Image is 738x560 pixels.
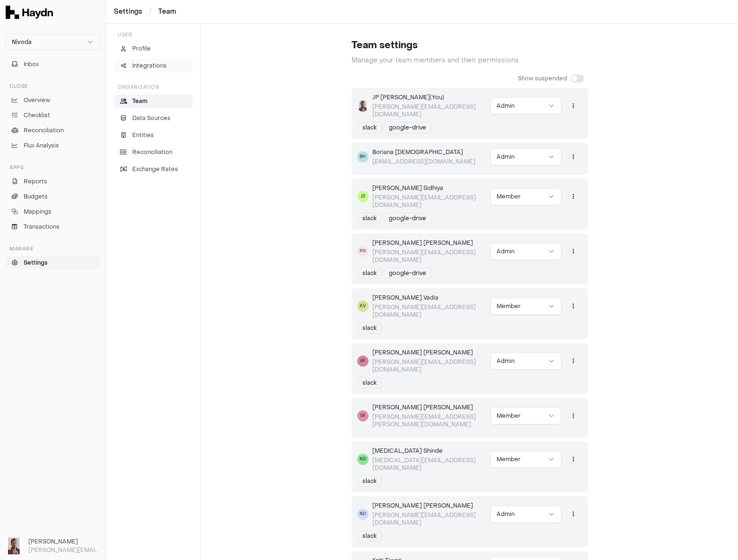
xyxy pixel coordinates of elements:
[372,94,487,101] p: JP [PERSON_NAME] (You)
[24,207,51,216] span: Mappings
[114,7,142,17] a: Settings
[24,192,48,201] span: Budgets
[6,139,100,152] a: Flux Analysis
[352,39,588,52] h2: Team settings
[357,475,382,487] div: slack
[384,267,431,279] div: google-drive
[372,184,487,192] p: [PERSON_NAME] Sidhiya
[518,75,567,82] p: Show suspended
[384,213,431,224] div: google-drive
[357,267,382,279] div: slack
[357,122,382,133] div: slack
[372,349,487,356] p: [PERSON_NAME] [PERSON_NAME]
[132,114,171,122] p: Data Sources
[372,447,487,455] p: [MEDICAL_DATA] Shinde
[132,148,172,156] p: Reconciliation
[6,109,100,122] a: Checklist
[357,100,369,112] img: JP Smit
[372,404,487,411] p: [PERSON_NAME] [PERSON_NAME]
[372,413,487,428] p: [PERSON_NAME][EMAIL_ADDRESS][PERSON_NAME][DOMAIN_NAME]
[357,377,382,388] div: slack
[24,111,50,120] span: Checklist
[352,56,588,65] p: Manage your team members and their permissions
[12,38,32,46] span: Nivoda
[6,190,100,203] a: Budgets
[6,160,100,175] div: Apps
[6,241,100,256] div: Manage
[372,158,475,165] p: [EMAIL_ADDRESS][DOMAIN_NAME]
[372,358,487,373] p: [PERSON_NAME][EMAIL_ADDRESS][DOMAIN_NAME]
[114,129,193,142] a: Entities
[114,95,193,108] a: Team
[372,249,487,264] p: [PERSON_NAME][EMAIL_ADDRESS][DOMAIN_NAME]
[28,537,100,546] h3: [PERSON_NAME]
[114,163,193,176] a: Exchange Rates
[357,454,369,465] span: NS
[6,175,100,188] a: Reports
[6,34,100,50] button: Nivoda
[384,122,431,133] div: google-drive
[6,256,100,269] a: Settings
[114,31,193,38] h3: User
[132,131,154,139] p: Entities
[357,322,382,334] div: slack
[372,239,487,247] p: [PERSON_NAME] [PERSON_NAME]
[158,7,176,17] li: Team
[24,177,47,186] span: Reports
[24,96,50,104] span: Overview
[372,502,487,509] p: [PERSON_NAME] [PERSON_NAME]
[357,301,369,312] span: KV
[6,58,100,71] button: Inbox
[132,97,147,105] p: Team
[114,146,193,159] a: Reconciliation
[372,457,487,472] p: [MEDICAL_DATA][EMAIL_ADDRESS][DOMAIN_NAME]
[24,223,60,231] span: Transactions
[372,303,487,319] p: [PERSON_NAME][EMAIL_ADDRESS][DOMAIN_NAME]
[6,205,100,218] a: Mappings
[132,44,151,53] p: Profile
[372,103,487,118] p: [PERSON_NAME][EMAIL_ADDRESS][DOMAIN_NAME]
[372,294,487,302] p: [PERSON_NAME] Vadia
[24,141,59,150] span: Flux Analysis
[147,7,154,16] span: /
[6,124,100,137] a: Reconciliation
[114,84,193,91] h3: Organization
[6,94,100,107] a: Overview
[114,112,193,125] a: Data Sources
[357,151,369,163] span: BH
[357,410,369,422] span: SK
[28,546,100,554] p: [PERSON_NAME][EMAIL_ADDRESS][DOMAIN_NAME]
[6,6,53,19] img: Haydn Logo
[357,246,369,257] span: PG
[24,60,39,69] span: Inbox
[357,355,369,367] span: AF
[6,220,100,233] a: Transactions
[357,508,369,520] span: ND
[357,191,369,202] span: JS
[6,537,23,554] img: JP Smit
[24,258,48,267] span: Settings
[132,165,178,173] p: Exchange Rates
[372,194,487,209] p: [PERSON_NAME][EMAIL_ADDRESS][DOMAIN_NAME]
[24,126,64,135] span: Reconciliation
[132,61,167,70] p: Integrations
[114,59,193,72] a: Integrations
[114,42,193,55] a: Profile
[372,148,475,156] p: Boriana [DEMOGRAPHIC_DATA]
[114,7,176,17] nav: breadcrumb
[6,78,100,94] div: Close
[372,511,487,526] p: [PERSON_NAME][EMAIL_ADDRESS][DOMAIN_NAME]
[357,213,382,224] div: slack
[357,530,382,542] div: slack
